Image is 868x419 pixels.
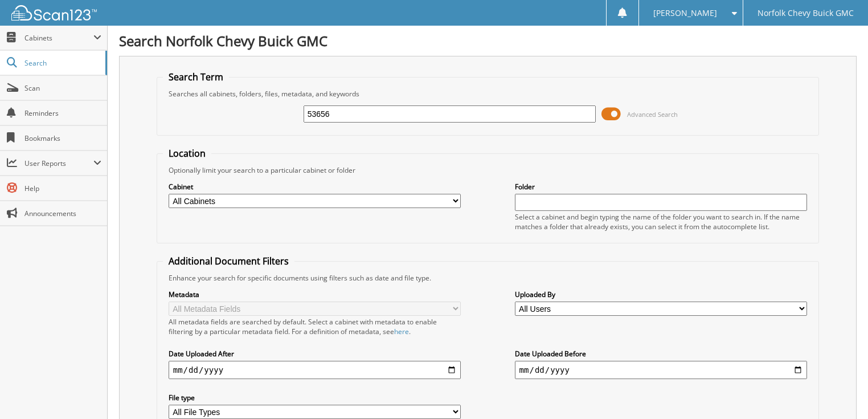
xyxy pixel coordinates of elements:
span: Cabinets [24,33,93,43]
div: Enhance your search for specific documents using filters such as date and file type. [163,273,813,283]
label: File type [169,393,461,402]
div: All metadata fields are searched by default. Select a cabinet with metadata to enable filtering b... [169,317,461,336]
span: Advanced Search [627,110,678,119]
iframe: Chat Widget [811,364,868,419]
span: Scan [24,83,101,93]
label: Metadata [169,290,461,299]
span: Bookmarks [24,133,101,143]
div: Select a cabinet and begin typing the name of the folder you want to search in. If the name match... [515,212,808,231]
label: Folder [515,182,808,192]
span: Search [24,58,100,68]
input: end [515,361,808,379]
h1: Search Norfolk Chevy Buick GMC [119,31,857,50]
div: Optionally limit your search to a particular cabinet or folder [163,165,813,175]
label: Cabinet [169,182,461,192]
label: Date Uploaded Before [515,349,808,359]
label: Uploaded By [515,290,808,299]
a: here [394,327,409,336]
span: Norfolk Chevy Buick GMC [758,10,854,17]
span: User Reports [24,158,93,168]
legend: Additional Document Filters [163,255,294,267]
div: Searches all cabinets, folders, files, metadata, and keywords [163,89,813,99]
span: Reminders [24,108,101,118]
span: [PERSON_NAME] [653,10,717,17]
img: scan123-logo-white.svg [11,5,97,21]
label: Date Uploaded After [169,349,461,359]
input: start [169,361,461,379]
legend: Search Term [163,71,229,83]
legend: Location [163,147,211,160]
span: Help [24,184,101,193]
span: Announcements [24,209,101,218]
